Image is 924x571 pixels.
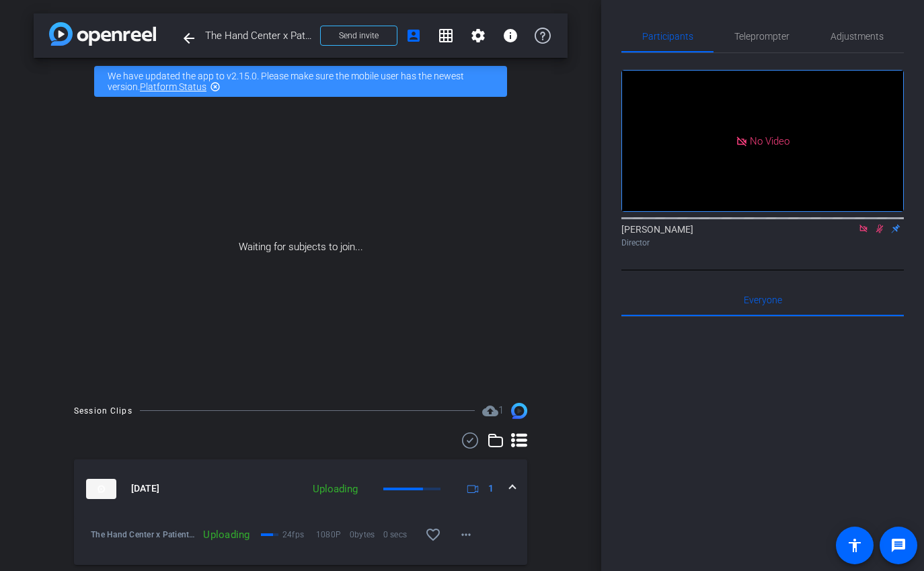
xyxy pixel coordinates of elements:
[282,528,316,541] span: 24fps
[181,30,197,46] mat-icon: arrow_back
[74,519,527,565] div: thumb-nail[DATE]Uploading1
[339,30,379,41] span: Send invite
[734,32,790,41] span: Teleprompter
[196,528,256,541] div: Uploading
[642,32,693,41] span: Participants
[94,66,507,97] div: We have updated the app to v2.15.0. Please make sure the mobile user has the newest version.
[91,528,196,541] span: The Hand Center x Patient [PERSON_NAME] - mwaldner125-comcast.net-iPhone17-5-2025-08-26-09-34-26-...
[438,28,454,44] mat-icon: grid_on
[350,528,383,541] span: 0bytes
[621,223,904,249] div: [PERSON_NAME]
[847,537,863,554] mat-icon: accessibility
[320,26,397,46] button: Send invite
[488,482,494,496] span: 1
[482,403,504,419] span: Destinations for your clips
[210,81,221,92] mat-icon: highlight_off
[86,479,116,499] img: thumb-nail
[131,482,159,496] span: [DATE]
[205,22,312,49] span: The Hand Center x Patient [PERSON_NAME] - [EMAIL_ADDRESS][DOMAIN_NAME]
[140,81,206,92] a: Platform Status
[498,404,504,416] span: 1
[831,32,884,41] span: Adjustments
[890,537,907,554] mat-icon: message
[74,404,132,418] div: Session Clips
[502,28,518,44] mat-icon: info
[406,28,422,44] mat-icon: account_box
[511,403,527,419] img: Session clips
[74,459,527,519] mat-expansion-panel-header: thumb-nail[DATE]Uploading1
[458,527,474,543] mat-icon: more_horiz
[744,295,782,305] span: Everyone
[316,528,350,541] span: 1080P
[383,528,417,541] span: 0 secs
[49,22,156,46] img: app-logo
[621,237,904,249] div: Director
[482,403,498,419] mat-icon: cloud_upload
[470,28,486,44] mat-icon: settings
[306,482,364,497] div: Uploading
[425,527,441,543] mat-icon: favorite_border
[750,135,790,147] span: No Video
[34,105,568,389] div: Waiting for subjects to join...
